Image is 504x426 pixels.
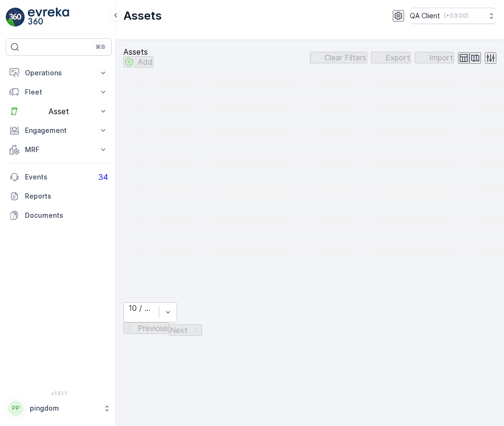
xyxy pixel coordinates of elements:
[25,107,93,116] p: Asset
[8,401,24,416] div: PP
[6,8,25,27] img: logo
[25,172,93,182] p: Events
[6,398,112,418] button: PPpingdom
[6,121,112,140] button: Engagement
[324,53,366,62] p: Clear Filters
[444,12,468,20] p: ( +03:00 )
[138,58,153,66] p: Add
[25,145,93,154] p: MRF
[6,390,112,396] span: v 1.51.1
[25,87,93,97] p: Fleet
[6,140,112,159] button: MRF
[310,52,367,63] button: Clear Filters
[415,52,454,63] button: Import
[6,83,112,102] button: Fleet
[98,173,108,181] p: 34
[410,11,440,21] p: QA Client
[123,322,169,334] button: Previous
[96,43,105,51] p: ⌘B
[6,206,112,225] a: Documents
[410,8,496,24] button: QA Client(+03:00)
[6,102,112,121] button: Asset
[429,53,453,62] p: Import
[25,191,108,201] p: Reports
[385,53,410,62] p: Export
[123,47,154,56] p: Assets
[371,52,411,63] button: Export
[25,126,93,135] p: Engagement
[25,211,108,220] p: Documents
[169,324,202,336] button: Next
[138,324,168,332] p: Previous
[123,8,162,24] p: Assets
[129,304,154,312] div: 10 / Page
[123,56,154,68] button: Add
[25,68,93,78] p: Operations
[6,167,112,187] a: Events34
[170,326,188,334] p: Next
[6,187,112,206] a: Reports
[28,8,69,27] img: logo_light-DOdMpM7g.png
[30,403,98,413] p: pingdom
[6,63,112,83] button: Operations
